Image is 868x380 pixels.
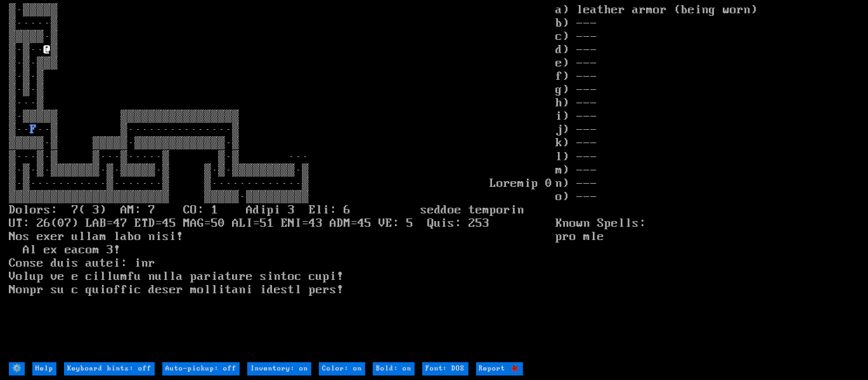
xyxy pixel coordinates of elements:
[555,4,859,361] stats: a) leather armor (being worn) b) --- c) --- d) --- e) --- f) --- g) --- h) --- i) --- j) --- k) -...
[476,362,523,376] input: Report 🐞
[162,362,240,376] input: Auto-pickup: off
[30,123,37,137] font: F
[32,362,56,376] input: Help
[319,362,365,376] input: Color: on
[247,362,311,376] input: Inventory: on
[9,362,25,376] input: ⚙️
[373,362,415,376] input: Bold: on
[9,4,555,361] larn: ▒·▒▒▒▒▒ ▒·····▒ ▒▒▒▒▒·▒ ▒·▒·· ▒ ▒·▒·▒▒▒ ▒·▒·▒ ▒·▒·▒ ▒···▒ ▒·▒▒▒▒▒ ▒▒▒▒▒▒▒▒▒▒▒▒▒▒▒▒▒ ▒·· ··▒ ▒····...
[64,362,155,376] input: Keyboard hints: off
[44,43,51,57] font: @
[422,362,469,376] input: Font: DOS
